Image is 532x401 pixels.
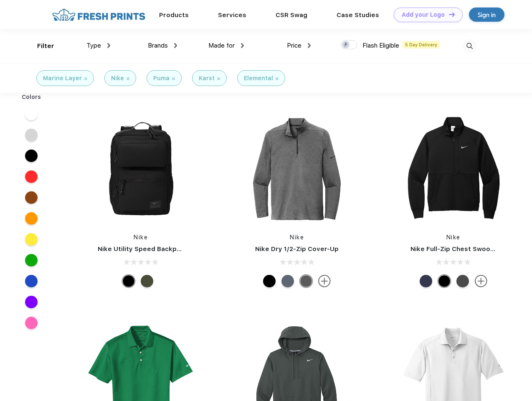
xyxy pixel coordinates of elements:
div: Anthracite [456,275,469,287]
a: Products [159,11,189,19]
div: Filter [37,41,54,51]
img: DT [449,12,455,17]
a: Nike Dry 1/2-Zip Cover-Up [255,245,339,253]
div: Puma [153,74,170,83]
img: dropdown.png [174,43,177,48]
div: Karst [199,74,215,83]
img: more.svg [318,275,331,287]
img: dropdown.png [107,43,110,48]
div: Sign in [478,10,496,20]
span: Price [287,42,301,49]
img: desktop_search.svg [463,39,476,53]
img: func=resize&h=266 [398,114,509,225]
a: Nike [290,234,304,241]
img: filter_cancel.svg [217,77,220,80]
div: Colors [15,93,48,102]
span: Type [86,42,101,49]
img: more.svg [475,275,487,287]
img: filter_cancel.svg [172,77,175,80]
div: Navy Heather [281,275,294,287]
img: filter_cancel.svg [84,77,87,80]
span: Flash Eligible [362,42,399,49]
span: 5 Day Delivery [403,41,440,48]
img: dropdown.png [308,43,311,48]
img: fo%20logo%202.webp [50,8,148,22]
a: Sign in [469,8,504,22]
span: Made for [208,42,235,49]
img: filter_cancel.svg [276,77,279,80]
div: Marine Layer [43,74,82,83]
div: Add your Logo [402,11,445,18]
img: func=resize&h=266 [241,114,352,225]
a: Nike Utility Speed Backpack [98,245,188,253]
div: Black Heather [300,275,312,287]
a: Nike [134,234,148,241]
a: Nike Full-Zip Chest Swoosh Jacket [410,245,522,253]
span: Brands [148,42,168,49]
div: Nike [111,74,124,83]
a: Services [218,11,246,19]
div: Black [122,275,135,287]
a: CSR Swag [276,11,307,19]
div: Cargo Khaki [141,275,153,287]
div: Midnight Navy [420,275,432,287]
div: Black [438,275,451,287]
img: dropdown.png [241,43,244,48]
img: func=resize&h=266 [85,114,196,225]
div: Black [263,275,276,287]
img: filter_cancel.svg [127,77,129,80]
div: Elemental [244,74,273,83]
a: Nike [446,234,461,241]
